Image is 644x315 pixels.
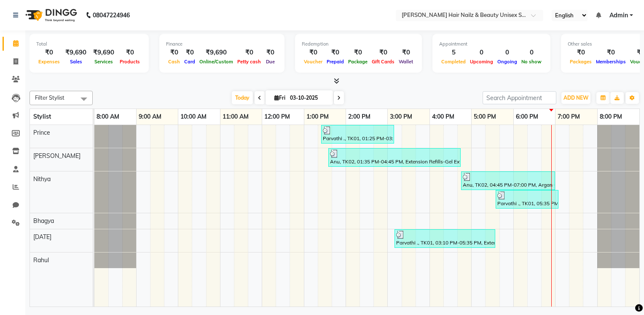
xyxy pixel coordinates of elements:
[92,59,115,65] span: Services
[235,48,263,57] div: ₹0
[519,59,544,65] span: No show
[287,92,330,104] input: 2025-10-03
[561,92,590,104] button: ADD NEW
[118,59,142,65] span: Products
[90,48,118,57] div: ₹9,690
[397,48,415,57] div: ₹0
[36,59,62,65] span: Expenses
[182,48,197,57] div: ₹0
[598,111,624,123] a: 8:00 PM
[33,113,51,120] span: Stylist
[302,41,415,48] div: Redemption
[137,111,164,123] a: 9:00 AM
[33,233,51,241] span: [DATE]
[36,41,142,48] div: Total
[220,111,251,123] a: 11:00 AM
[370,59,397,65] span: Gift Cards
[322,126,393,142] div: Parvathi ., TK01, 01:25 PM-03:10 PM, Women Hair-Spa Treatment Repair Rescue,Women Scalp Treatment...
[33,175,51,183] span: Nithya
[495,48,519,57] div: 0
[594,59,628,65] span: Memberships
[568,48,594,57] div: ₹0
[197,59,235,65] span: Online/Custom
[166,41,278,48] div: Finance
[94,111,121,123] a: 8:00 AM
[388,111,414,123] a: 3:00 PM
[395,231,494,247] div: Parvathi ., TK01, 03:10 PM-05:35 PM, Extension-Soft Gel,Glitter/Mylar-Glitter Per Finger,Removal-...
[35,94,64,101] span: Filter Stylist
[197,48,235,57] div: ₹9,690
[346,59,370,65] span: Package
[483,91,556,104] input: Search Appointment
[304,111,331,123] a: 1:00 PM
[33,129,50,136] span: Prince
[346,111,373,123] a: 2:00 PM
[118,48,142,57] div: ₹0
[235,59,263,65] span: Petty cash
[93,3,130,27] b: 08047224946
[468,59,495,65] span: Upcoming
[33,256,49,264] span: Rahul
[514,111,540,123] a: 6:00 PM
[166,48,182,57] div: ₹0
[495,59,519,65] span: Ongoing
[346,48,370,57] div: ₹0
[439,41,544,48] div: Appointment
[264,59,277,65] span: Due
[439,59,468,65] span: Completed
[609,11,628,20] span: Admin
[33,217,54,225] span: Bhagya
[182,59,197,65] span: Card
[263,48,278,57] div: ₹0
[178,111,209,123] a: 10:00 AM
[232,91,253,104] span: Today
[33,152,80,160] span: [PERSON_NAME]
[325,59,346,65] span: Prepaid
[563,95,588,101] span: ADD NEW
[68,59,84,65] span: Sales
[555,111,582,123] a: 7:00 PM
[166,59,182,65] span: Cash
[568,59,594,65] span: Packages
[468,48,495,57] div: 0
[496,191,558,207] div: Parvathi ., TK01, 05:35 PM-07:05 PM, Peel Off Waxing-Upper/[GEOGRAPHIC_DATA],Argan Oil Waxing-Ful...
[472,111,498,123] a: 5:00 PM
[594,48,628,57] div: ₹0
[439,48,468,57] div: 5
[325,48,346,57] div: ₹0
[62,48,90,57] div: ₹9,690
[272,95,287,101] span: Fri
[462,173,554,189] div: Anu, TK02, 04:45 PM-07:00 PM, Argan Oil Waxing-Full Arms,Argan Oil Waxing-Half Legs,Peel Off Waxi...
[370,48,397,57] div: ₹0
[397,59,415,65] span: Wallet
[519,48,544,57] div: 0
[430,111,456,123] a: 4:00 PM
[302,59,325,65] span: Voucher
[302,48,325,57] div: ₹0
[21,3,79,27] img: logo
[36,48,62,57] div: ₹0
[609,281,636,307] iframe: chat widget
[329,149,460,166] div: Anu, TK02, 01:35 PM-04:45 PM, Extension Refills-Gel Extension Refilling,Extension-Soft Gel,Nail A...
[262,111,292,123] a: 12:00 PM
